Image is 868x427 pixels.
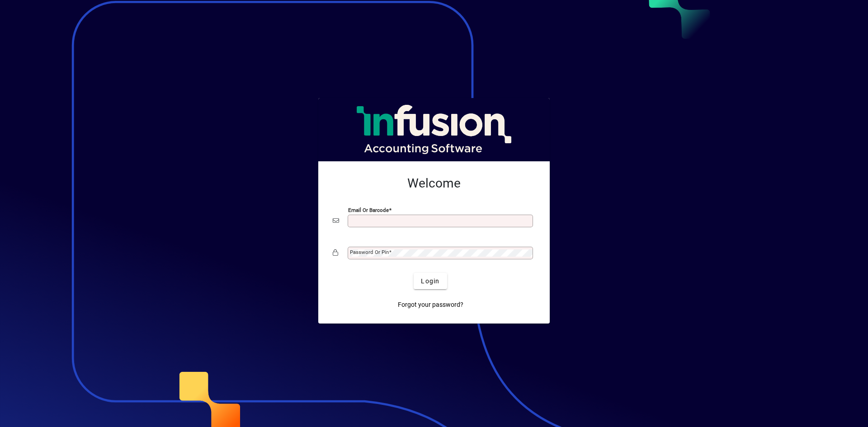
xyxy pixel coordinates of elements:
[333,176,535,191] h2: Welcome
[394,296,467,313] a: Forgot your password?
[414,273,447,289] button: Login
[421,277,439,286] span: Login
[398,300,463,310] span: Forgot your password?
[348,207,389,213] mat-label: Email or Barcode
[350,249,389,255] mat-label: Password or Pin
